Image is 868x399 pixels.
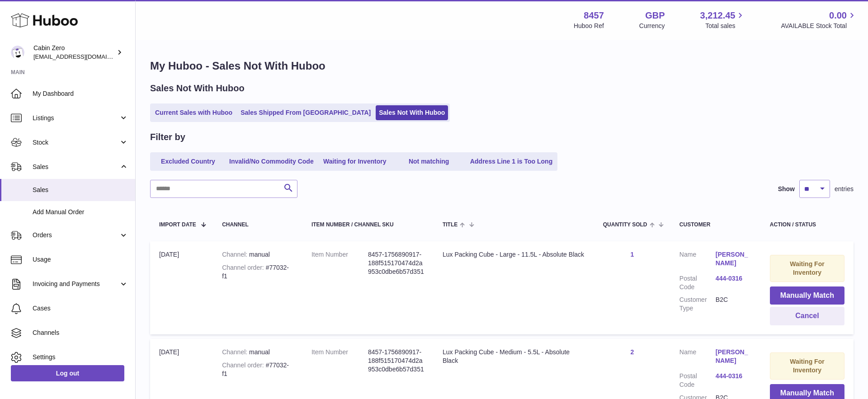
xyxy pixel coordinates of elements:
a: Log out [11,365,124,381]
a: [PERSON_NAME] [716,348,752,365]
div: Customer [679,222,752,228]
div: Currency [639,22,665,30]
a: [PERSON_NAME] [716,250,752,268]
span: Listings [33,114,119,122]
td: [DATE] [150,241,213,334]
dd: 8457-1756890917-188f515170474d2a953c0dbe6b57d351 [368,348,425,374]
span: Cases [33,304,128,313]
h2: Filter by [150,131,185,143]
div: #77032-f1 [222,263,293,281]
span: Total sales [705,22,745,30]
a: 0.00 AVAILABLE Stock Total [781,9,857,30]
dt: Postal Code [679,372,716,389]
div: Lux Packing Cube - Medium - 5.5L - Absolute Black [443,348,585,365]
strong: Waiting For Inventory [790,260,824,276]
dt: Postal Code [679,274,716,291]
a: Invalid/No Commodity Code [226,154,317,169]
strong: Channel order [222,361,266,369]
h2: Sales Not With Huboo [150,82,245,94]
span: 0.00 [829,9,847,22]
div: Huboo Ref [574,22,604,30]
a: Sales Shipped From [GEOGRAPHIC_DATA] [237,105,374,120]
span: Usage [33,255,128,264]
a: 1 [630,251,634,258]
span: AVAILABLE Stock Total [781,22,857,30]
a: Excluded Country [152,154,224,169]
a: 2 [630,348,634,356]
span: 3,212.45 [700,9,736,22]
dt: Name [679,348,716,367]
span: Quantity Sold [603,222,647,228]
dt: Name [679,250,716,270]
a: 3,212.45 Total sales [700,9,746,30]
span: Stock [33,138,119,147]
span: Add Manual Order [33,208,128,216]
a: Current Sales with Huboo [152,105,236,120]
label: Show [778,185,795,193]
h1: My Huboo - Sales Not With Huboo [150,59,854,73]
span: Orders [33,231,119,239]
a: 444-0316 [716,372,752,380]
strong: Waiting For Inventory [790,358,824,374]
span: Title [443,222,458,228]
strong: 8457 [584,9,604,22]
span: [EMAIL_ADDRESS][DOMAIN_NAME] [33,53,133,60]
span: Sales [33,186,128,194]
div: #77032-f1 [222,361,293,378]
dt: Item Number [311,250,368,276]
a: Waiting for Inventory [319,154,391,169]
dt: Customer Type [679,296,716,313]
div: Channel [222,222,293,228]
img: huboo@cabinzero.com [11,46,24,59]
span: Import date [159,222,196,228]
button: Manually Match [770,286,844,305]
a: Not matching [393,154,465,169]
a: Address Line 1 is Too Long [467,154,556,169]
span: Invoicing and Payments [33,280,119,288]
dd: 8457-1756890917-188f515170474d2a953c0dbe6b57d351 [368,250,425,276]
button: Cancel [770,307,844,325]
strong: GBP [645,9,665,22]
div: manual [222,250,293,259]
dd: B2C [716,296,752,313]
span: Settings [33,353,128,361]
div: Action / Status [770,222,844,228]
span: My Dashboard [33,89,128,98]
span: entries [835,185,854,193]
strong: Channel order [222,264,266,271]
span: Sales [33,163,119,171]
a: Sales Not With Huboo [376,105,448,120]
dt: Item Number [311,348,368,374]
div: Item Number / Channel SKU [311,222,425,228]
div: Cabin Zero [33,44,115,61]
span: Channels [33,329,128,337]
a: 444-0316 [716,274,752,283]
div: Lux Packing Cube - Large - 11.5L - Absolute Black [443,250,585,259]
strong: Channel [222,251,249,258]
div: manual [222,348,293,357]
strong: Channel [222,348,249,356]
